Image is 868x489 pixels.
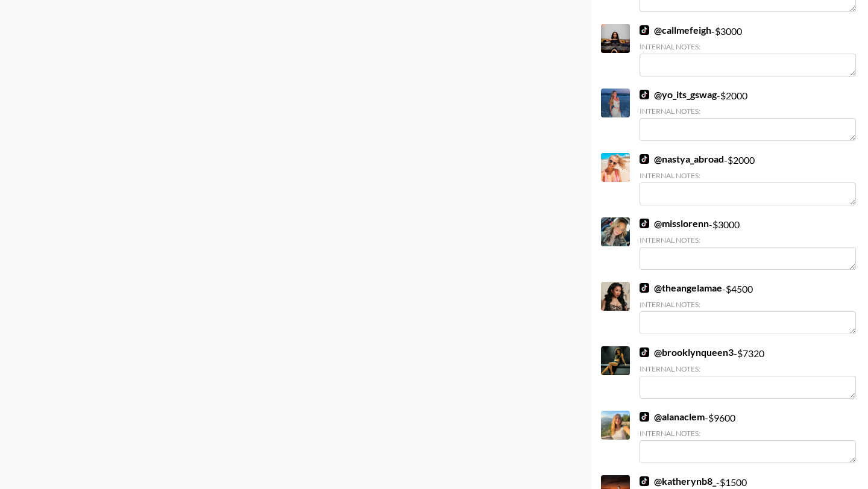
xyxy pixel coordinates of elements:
[640,475,716,487] a: @katherynb8_
[640,154,649,164] img: TikTok
[640,42,856,51] div: Internal Notes:
[640,171,856,180] div: Internal Notes:
[640,346,734,358] a: @brooklynqueen3
[640,153,856,205] div: - $ 2000
[640,90,649,99] img: TikTok
[640,476,649,486] img: TikTok
[640,219,649,228] img: TikTok
[640,346,856,399] div: - $ 7320
[640,24,711,36] a: @callmefeigh
[640,89,856,141] div: - $ 2000
[640,89,717,101] a: @yo_its_gswag
[640,282,856,334] div: - $ 4500
[640,25,649,35] img: TikTok
[640,364,856,373] div: Internal Notes:
[640,153,724,165] a: @nastya_abroad
[640,107,856,116] div: Internal Notes:
[640,411,856,463] div: - $ 9600
[640,24,856,76] div: - $ 3000
[640,282,722,294] a: @theangelamae
[640,411,705,423] a: @alanaclem
[640,412,649,422] img: TikTok
[640,217,856,270] div: - $ 3000
[640,429,856,438] div: Internal Notes:
[640,235,856,244] div: Internal Notes:
[640,217,709,229] a: @misslorenn
[640,347,649,357] img: TikTok
[640,300,856,309] div: Internal Notes:
[640,283,649,293] img: TikTok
